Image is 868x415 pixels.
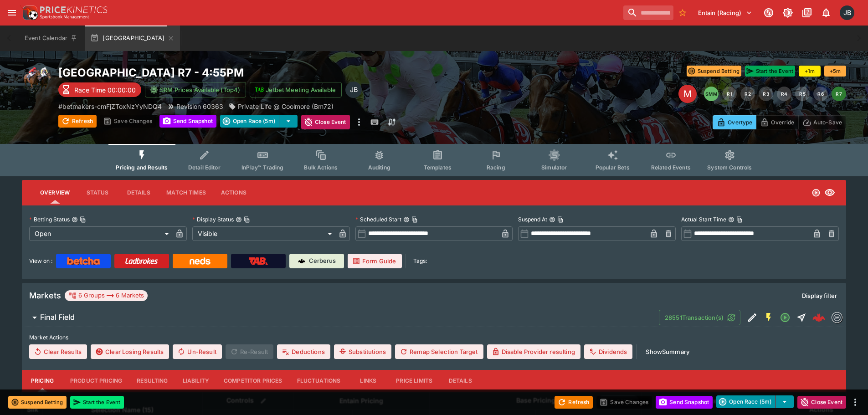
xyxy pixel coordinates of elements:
[63,370,129,392] button: Product Pricing
[713,115,756,129] button: Overtype
[8,396,67,409] button: Suspend Betting
[760,5,777,21] button: Connected to PK
[29,215,70,223] p: Betting Status
[85,26,180,51] button: [GEOGRAPHIC_DATA]
[756,115,798,129] button: Override
[354,115,365,129] button: more
[824,187,835,198] svg: Visible
[810,308,828,327] a: 6908e8c9-39c0-4291-bade-7e8346a43686
[19,26,83,51] button: Event Calendar
[348,370,389,392] button: Links
[777,87,791,101] button: R4
[29,331,839,344] label: Market Actions
[681,215,726,223] p: Actual Start Time
[850,397,861,408] button: more
[348,254,402,268] a: Form Guide
[651,164,691,171] span: Related Events
[22,370,63,392] button: Pricing
[236,216,242,223] button: Display StatusCopy To Clipboard
[58,102,162,111] p: Copy To Clipboard
[413,254,427,268] label: Tags:
[389,370,440,392] button: Price Limits
[244,216,250,223] button: Copy To Clipboard
[518,215,547,223] p: Suspend At
[118,182,159,204] button: Details
[145,82,246,97] button: SRM Prices Available (Top4)
[68,290,144,301] div: 6 Groups 6 Markets
[780,5,796,21] button: Toggle light/dark mode
[125,257,158,265] img: Ladbrokes
[623,5,673,20] input: search
[793,309,810,326] button: Straight
[277,344,330,359] button: Deductions
[159,182,213,204] button: Match Times
[173,344,221,359] button: Un-Result
[487,164,505,171] span: Racing
[67,257,100,265] img: Betcha
[780,312,791,323] svg: Open
[555,396,593,409] button: Refresh
[722,87,737,101] button: R1
[487,344,580,359] button: Disable Provider resulting
[40,6,108,13] img: PriceKinetics
[832,312,842,323] div: betmakers
[309,256,336,266] p: Cerberus
[368,164,390,171] span: Auditing
[40,15,89,19] img: Sportsbook Management
[678,85,697,103] div: Edit Meeting
[675,5,690,20] button: No Bookmarks
[740,87,755,101] button: R2
[704,87,719,101] button: SMM
[557,216,564,223] button: Copy To Clipboard
[824,66,846,77] button: +5m
[249,257,268,265] img: TabNZ
[813,87,828,101] button: R6
[192,215,234,223] p: Display Status
[22,66,51,95] img: horse_racing.png
[395,344,483,359] button: Remap Selection Target
[728,216,734,223] button: Actual Start TimeCopy To Clipboard
[91,344,169,359] button: Clear Losing Results
[345,82,362,98] div: Josh Brown
[812,311,825,324] div: 6908e8c9-39c0-4291-bade-7e8346a43686
[687,66,741,77] button: Suspend Betting
[190,257,210,265] img: Neds
[704,87,846,101] nav: pagination navigation
[216,370,290,392] button: Competitor Prices
[745,66,795,77] button: Start the Event
[832,313,842,323] img: betmakers
[760,309,777,326] button: SGM Enabled
[403,216,410,223] button: Scheduled StartCopy To Clipboard
[424,164,452,171] span: Templates
[707,164,752,171] span: System Controls
[255,85,264,94] img: jetbet-logo.svg
[744,309,760,326] button: Edit Detail
[290,370,348,392] button: Fluctuations
[304,164,338,171] span: Bulk Actions
[70,396,124,409] button: Start the Event
[728,118,752,127] p: Overtype
[818,5,834,21] button: Notifications
[541,164,567,171] span: Simulator
[298,257,305,265] img: Cerberus
[226,344,273,359] span: Re-Result
[716,395,776,408] button: Open Race (5m)
[20,4,38,22] img: PriceKinetics Logo
[411,216,418,223] button: Copy To Clipboard
[693,5,758,20] button: Select Tenant
[355,215,401,223] p: Scheduled Start
[596,164,630,171] span: Popular Bets
[33,182,77,204] button: Overview
[659,310,740,325] button: 28551Transaction(s)
[213,182,254,204] button: Actions
[176,102,223,111] p: Revision 60363
[22,308,659,327] button: Final Field
[58,115,97,128] button: Refresh
[334,344,391,359] button: Substitutions
[301,115,350,129] button: Close Event
[220,115,279,128] button: Open Race (5m)
[837,3,857,23] button: Josh Brown
[72,216,78,223] button: Betting StatusCopy To Clipboard
[812,311,825,324] img: logo-cerberus--red.svg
